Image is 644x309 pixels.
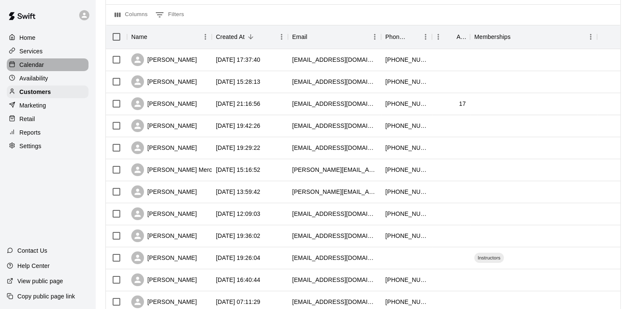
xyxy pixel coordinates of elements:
[7,58,88,71] a: Calendar
[19,74,48,83] p: Availability
[7,113,88,125] a: Retail
[216,55,260,64] div: 2025-09-16 17:37:40
[216,298,260,306] div: 2025-09-09 07:11:29
[216,166,260,174] div: 2025-09-14 15:16:52
[292,298,377,306] div: emilymrettig@gmail.com
[584,30,597,43] button: Menu
[147,31,159,43] button: Sort
[19,61,44,69] p: Calendar
[17,246,47,255] p: Contact Us
[474,25,511,49] div: Memberships
[19,128,41,137] p: Reports
[7,99,88,112] a: Marketing
[216,276,260,284] div: 2025-09-09 16:40:44
[292,77,377,86] div: liz14627@gmail.com
[307,31,319,43] button: Sort
[7,45,88,58] a: Services
[385,166,428,174] div: +19099174519
[288,25,381,49] div: Email
[17,277,63,285] p: View public page
[131,185,197,198] div: [PERSON_NAME]
[474,253,504,263] div: Instructors
[19,88,51,96] p: Customers
[19,101,46,110] p: Marketing
[385,232,428,240] div: +18179058665
[432,25,470,49] div: Age
[292,232,377,240] div: n.dearing413@gmail.com
[216,99,260,108] div: 2025-09-15 21:16:56
[216,254,260,262] div: 2025-09-09 19:26:04
[216,25,245,49] div: Created At
[17,262,50,270] p: Help Center
[216,188,260,196] div: 2025-09-14 13:59:42
[19,33,36,42] p: Home
[131,141,197,154] div: [PERSON_NAME]
[7,86,88,98] a: Customers
[292,99,377,108] div: bradenparker213@gmail.com
[131,53,197,66] div: [PERSON_NAME]
[385,99,428,108] div: +19403895463
[216,121,260,130] div: 2025-09-14 19:42:26
[419,30,432,43] button: Menu
[113,8,150,22] button: Select columns
[131,97,197,110] div: [PERSON_NAME]
[292,121,377,130] div: rn.stone@yahoo.com
[7,126,88,139] a: Reports
[7,72,88,85] a: Availability
[216,77,260,86] div: 2025-09-16 15:28:13
[131,119,197,132] div: [PERSON_NAME]
[7,140,88,152] a: Settings
[385,298,428,306] div: +18172665808
[292,55,377,64] div: joshuarettig@gmail.com
[292,210,377,218] div: sarabeth310@gmail.com
[17,292,75,301] p: Copy public page link
[216,143,260,152] div: 2025-09-14 19:29:22
[385,77,428,86] div: +17083418983
[131,25,147,49] div: Name
[292,254,377,262] div: jmrays@hotmail.com
[292,25,307,49] div: Email
[245,31,257,43] button: Sort
[385,143,428,152] div: +18176807691
[385,276,428,284] div: +18178810605
[292,166,377,174] div: lindy.mercante@gmail.com
[385,188,428,196] div: +18176375205
[212,25,288,49] div: Created At
[432,30,445,43] button: Menu
[292,143,377,152] div: owenstone2029@yahoo.com
[381,25,432,49] div: Phone Number
[19,142,41,150] p: Settings
[385,25,407,49] div: Phone Number
[19,47,43,55] p: Services
[445,31,456,43] button: Sort
[511,31,522,43] button: Sort
[470,25,597,49] div: Memberships
[153,8,186,22] button: Show filters
[292,276,377,284] div: drobeson2@gmail.com
[407,31,419,43] button: Sort
[456,25,466,49] div: Age
[19,115,35,123] p: Retail
[385,121,428,130] div: +17606413571
[385,55,428,64] div: +18172359889
[131,163,224,176] div: [PERSON_NAME] Mercants
[127,25,212,49] div: Name
[131,207,197,220] div: [PERSON_NAME]
[275,30,288,43] button: Menu
[474,254,504,261] span: Instructors
[131,229,197,242] div: [PERSON_NAME]
[131,273,197,286] div: [PERSON_NAME]
[459,99,466,108] div: 17
[7,31,88,44] a: Home
[131,75,197,88] div: [PERSON_NAME]
[292,188,377,196] div: amanda.paige22@yahoo.com
[216,210,260,218] div: 2025-09-12 12:09:03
